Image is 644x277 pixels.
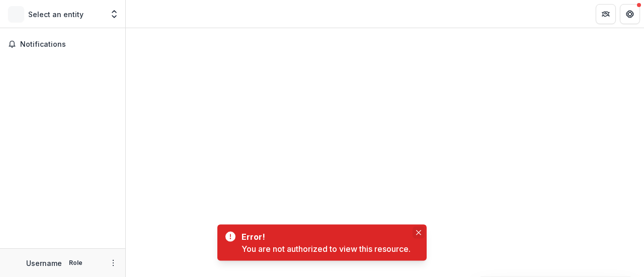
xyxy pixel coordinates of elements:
[242,231,407,243] div: Error!
[26,258,62,268] p: Username
[28,9,84,20] p: Select an entity
[66,258,86,267] p: Role
[4,36,121,52] button: Notifications
[620,4,640,24] button: Get Help
[596,4,616,24] button: Partners
[107,257,119,269] button: More
[20,40,117,49] span: Notifications
[413,227,425,239] button: Close
[107,4,121,24] button: Open entity switcher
